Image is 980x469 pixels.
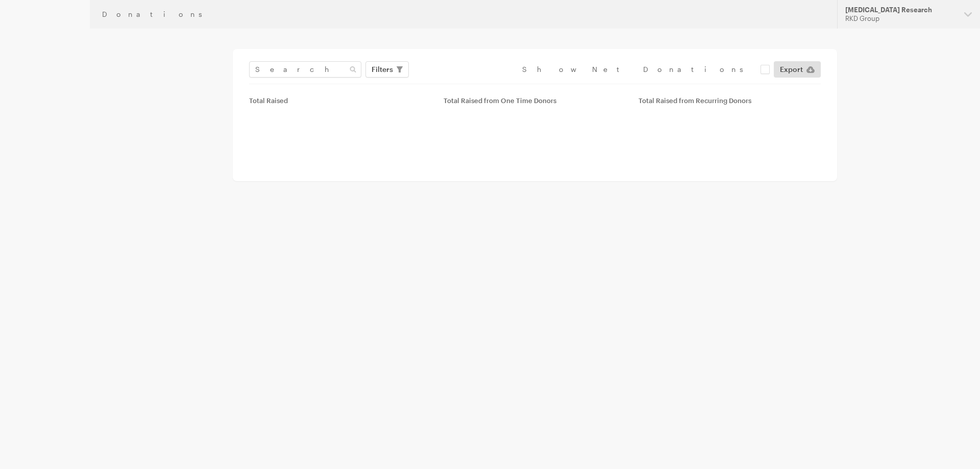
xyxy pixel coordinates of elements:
[780,63,803,76] span: Export
[444,96,626,105] div: Total Raised from One Time Donors
[845,6,956,14] div: [MEDICAL_DATA] Research
[845,14,956,23] div: RKD Group
[249,61,361,78] input: Search Name & Email
[639,96,821,105] div: Total Raised from Recurring Donors
[249,96,431,105] div: Total Raised
[365,61,409,78] button: Filters
[372,63,393,76] span: Filters
[774,61,821,78] a: Export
